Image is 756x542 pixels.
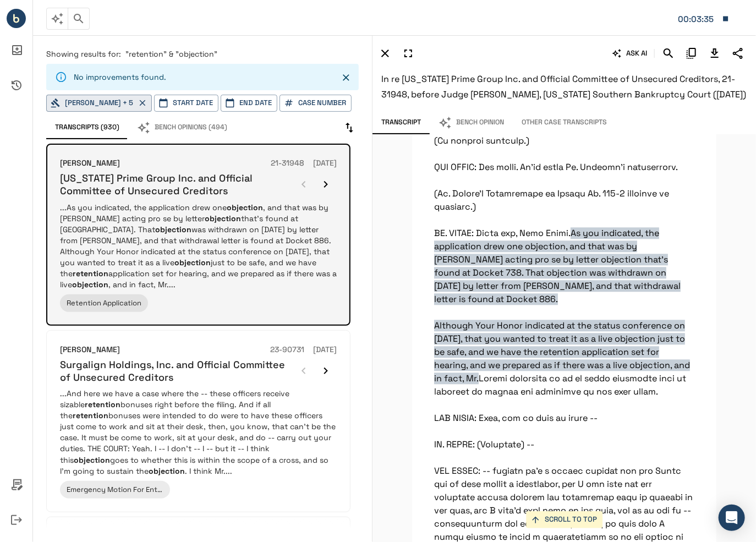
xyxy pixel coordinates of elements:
span: Retention Application [67,298,141,308]
button: Matter: 080529-1026 [672,7,735,30]
span: "retention" & "objection" [125,49,217,59]
h6: 23-90731 [270,344,304,356]
button: Share Transcript [728,44,747,63]
span: Emergency Motion For Entry Of An Order (i) Approving The Debtors' Sale Incentive Program And (ii)... [67,485,501,494]
em: objection [155,225,191,234]
button: Case Number [280,95,352,112]
button: Bench Opinions (494) [128,116,236,139]
h6: Surgalign Holdings, Inc. and Official Committee of Unsecured Creditors [60,358,293,384]
button: Start Date [154,95,218,112]
em: objection [149,466,185,476]
p: ...As you indicated, the application drew one , and that was by [PERSON_NAME] acting pro se by le... [60,202,337,290]
button: Transcripts (930) [46,116,128,139]
em: objection [227,202,263,212]
button: [PERSON_NAME] + 5 [46,95,152,112]
h6: [PERSON_NAME] [60,344,120,356]
h6: [US_STATE] Prime Group Inc. and Official Committee of Unsecured Creditors [60,172,293,198]
button: Bench Opinion [430,111,513,134]
span: In re [US_STATE] Prime Group Inc. and Official Committee of Unsecured Creditors, 21-31948, before... [381,73,746,100]
em: objection [74,455,110,465]
h6: 21-31948 [271,157,304,169]
button: Download Transcript [705,44,724,63]
button: Copy Citation [682,44,701,63]
p: ...And here we have a case where the -- these officers receive sizable bonuses right before the f... [60,388,337,476]
button: Close [338,69,354,86]
span: Showing results for: [46,49,121,59]
h6: [DATE] [313,157,337,169]
em: objection [205,213,241,223]
h6: [DATE] [313,344,337,356]
em: retention [73,410,108,420]
button: SCROLL TO TOP [526,511,602,528]
em: retention [73,269,108,278]
div: Matter: 080529-1026 [678,12,716,26]
em: objection [72,280,108,289]
em: retention [85,399,120,409]
h6: [PERSON_NAME] [60,157,120,169]
em: objection [174,258,211,267]
button: Other Case Transcripts [513,111,616,134]
div: Open Intercom Messenger [719,505,745,531]
p: No improvements found. [74,72,166,83]
button: Transcript [372,111,430,134]
button: ASK AI [610,44,650,63]
button: End Date [221,95,277,112]
button: Search [659,44,678,63]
